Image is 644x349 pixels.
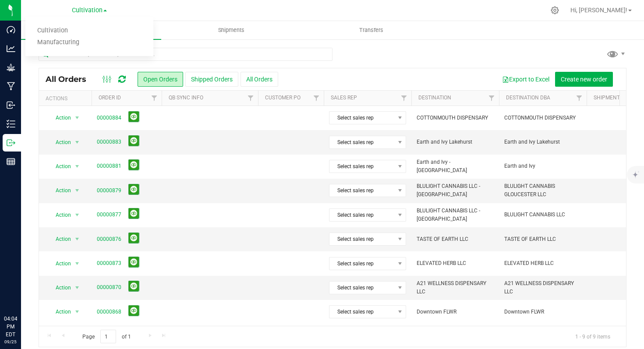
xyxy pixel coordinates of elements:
span: ELEVATED HERB LLC [417,259,494,268]
p: 04:04 PM EDT [4,315,17,338]
a: Destination [418,95,451,101]
a: Customer PO [265,95,301,101]
a: 00000877 [97,211,121,219]
span: Earth and Ivy Lakehurst [417,138,494,146]
span: Action [48,306,71,318]
button: Export to Excel [496,72,555,87]
span: Cultivation [72,7,103,14]
input: 1 [100,330,116,343]
a: 00000879 [97,187,121,195]
span: BLULIGHT CANNABIS LLC - [GEOGRAPHIC_DATA] [417,207,494,223]
inline-svg: Dashboard [7,25,15,34]
span: select [72,306,83,318]
span: A21 WELLNESS DISPENSARY LLC [504,279,581,296]
input: Search Order ID, Destination, Customer PO... [39,48,333,61]
span: Select sales rep [329,306,395,318]
span: Earth and Ivy - [GEOGRAPHIC_DATA] [417,158,494,175]
inline-svg: Inventory [7,120,15,128]
inline-svg: Manufacturing [7,82,15,91]
span: COTTONMOUTH DISPENSARY [504,114,581,122]
span: Select sales rep [329,233,395,245]
a: Filter [485,91,499,106]
p: 09/25 [4,338,17,345]
inline-svg: Grow [7,63,15,72]
span: select [72,233,83,245]
a: 00000884 [97,114,121,122]
a: Filter [397,91,411,106]
a: 00000868 [97,308,121,316]
a: Shipment [594,95,620,101]
a: 00000876 [97,235,121,243]
span: Action [48,233,71,245]
span: Earth and Ivy Lakehurst [504,138,581,146]
span: BLULIGHT CANNABIS LLC - [GEOGRAPHIC_DATA] [417,182,494,199]
span: Select sales rep [329,136,395,148]
a: 00000870 [97,283,121,292]
a: Shipments [161,21,301,39]
span: select [72,209,83,221]
span: select [72,136,83,148]
button: Create new order [555,72,613,87]
a: Sales Rep [331,95,357,101]
a: Transfers [301,21,442,39]
span: Hi, [PERSON_NAME]! [570,7,627,14]
div: Actions [46,95,88,102]
a: Filter [147,91,162,106]
span: Select sales rep [329,282,395,294]
a: Order ID [99,95,121,101]
span: Select sales rep [329,184,395,197]
span: Action [48,184,71,197]
a: Filter [572,91,587,106]
button: All Orders [241,72,278,87]
span: Downtown FLWR [504,308,581,316]
inline-svg: Reports [7,157,15,166]
a: 00000881 [97,162,121,170]
a: Cultivation [25,25,153,37]
span: select [72,160,83,173]
span: select [72,282,83,294]
inline-svg: Outbound [7,138,15,147]
a: Orders [21,21,161,39]
a: Filter [309,91,324,106]
span: Earth and Ivy [504,162,581,170]
a: QB Sync Info [169,95,203,101]
span: Downtown FLWR [417,308,494,316]
a: 00000873 [97,259,121,268]
span: All Orders [46,74,95,84]
span: 1 - 9 of 9 items [568,330,617,343]
span: BLULIGHT CANNABIS GLOUCESTER LLC [504,182,581,199]
iframe: Resource center [9,279,35,305]
span: TASTE OF EARTH LLC [417,235,494,243]
span: Select sales rep [329,209,395,221]
inline-svg: Inbound [7,101,15,109]
span: Action [48,282,71,294]
button: Open Orders [138,72,183,87]
div: Manage settings [549,6,560,14]
a: Manufacturing [25,37,153,49]
span: select [72,257,83,270]
span: COTTONMOUTH DISPENSARY [417,114,494,122]
inline-svg: Analytics [7,44,15,53]
span: Action [48,160,71,173]
span: Select sales rep [329,112,395,124]
span: select [72,184,83,197]
a: 00000883 [97,138,121,146]
span: Select sales rep [329,160,395,173]
span: TASTE OF EARTH LLC [504,235,581,243]
span: Action [48,209,71,221]
button: Shipped Orders [185,72,238,87]
span: Create new order [561,76,607,83]
span: BLULIGHT CANNABIS LLC [504,211,581,219]
span: Transfers [347,26,395,34]
span: A21 WELLNESS DISPENSARY LLC [417,279,494,296]
span: Action [48,112,71,124]
span: Action [48,257,71,270]
span: Action [48,136,71,148]
span: Select sales rep [329,257,395,270]
span: select [72,112,83,124]
span: Shipments [206,26,256,34]
a: Filter [244,91,258,106]
span: ELEVATED HERB LLC [504,259,581,268]
a: Destination DBA [506,95,550,101]
span: Page of 1 [75,330,138,343]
